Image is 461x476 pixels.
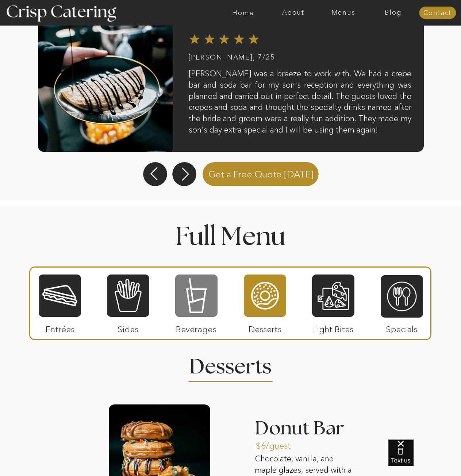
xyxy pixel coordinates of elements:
p: Light Bites [309,317,358,338]
h2: Desserts [183,357,278,371]
h3: [PERSON_NAME] was a breeze to work with. We had a crepe bar and soda bar for my son's reception a... [189,68,411,140]
p: Desserts [241,317,289,338]
h3: Donut Bar [255,419,388,444]
iframe: podium webchat widget bubble [388,439,461,476]
a: Menus [318,9,368,16]
p: Sides [104,317,152,338]
a: Get a Free Quote [DATE] [200,161,323,186]
h2: [PERSON_NAME], 7/25 [189,54,291,68]
p: Entrées [36,317,84,338]
p: Beverages [172,317,220,338]
a: Home [218,9,268,16]
p: Specials [377,317,426,338]
a: Blog [368,9,418,16]
h1: Full Menu [129,224,332,246]
a: About [268,9,318,16]
a: $6/guest [256,433,304,454]
a: Contact [419,9,456,17]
